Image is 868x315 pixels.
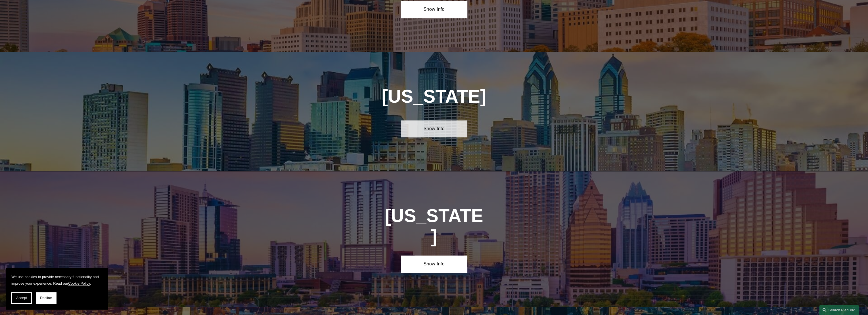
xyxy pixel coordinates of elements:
[819,305,859,315] a: Search this site
[40,296,52,300] span: Decline
[401,1,467,18] a: Show Info
[6,268,108,309] section: Cookie banner
[16,296,27,300] span: Accept
[401,255,467,272] a: Show Info
[11,274,102,287] p: We use cookies to provide necessary functionality and improve your experience. Read our .
[384,206,484,247] h1: [US_STATE]
[68,281,90,286] a: Cookie Policy
[401,120,467,137] a: Show Info
[11,292,32,304] button: Accept
[36,292,56,304] button: Decline
[351,86,517,107] h1: [US_STATE]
